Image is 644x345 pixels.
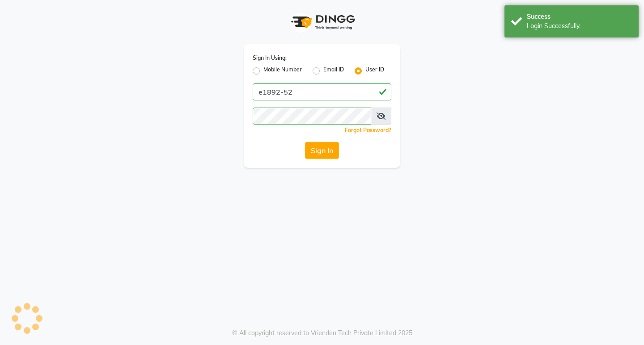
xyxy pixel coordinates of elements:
label: Email ID [323,66,344,76]
label: Sign In Using: [253,54,287,62]
img: logo1.svg [286,9,358,35]
input: Username [253,108,371,125]
a: Forgot Password? [345,127,391,133]
label: User ID [365,66,384,76]
input: Username [253,83,391,100]
button: Sign In [305,142,339,159]
div: Login Successfully. [527,21,632,31]
div: Success [527,12,632,21]
label: Mobile Number [263,66,302,76]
